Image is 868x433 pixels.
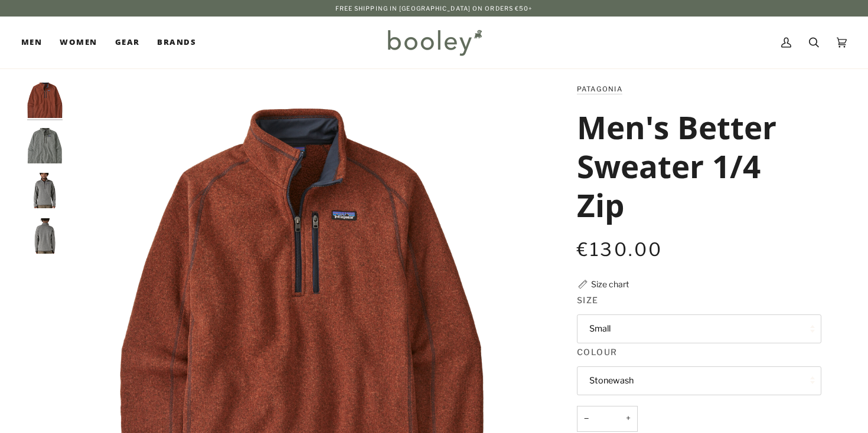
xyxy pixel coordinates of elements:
[577,314,821,343] button: Small
[577,406,596,432] button: −
[383,25,486,60] img: Booley
[577,346,618,358] span: Colour
[591,278,629,290] div: Size chart
[335,4,533,13] p: Free Shipping in [GEOGRAPHIC_DATA] on Orders €50+
[27,218,63,254] img: Patagonia Men's Better Sweater 1/4 Zip Stonewash - Booley Galway
[21,17,51,68] a: Men
[21,37,42,48] span: Men
[115,37,140,48] span: Gear
[577,107,812,224] h1: Men's Better Sweater 1/4 Zip
[577,238,663,261] span: €130.00
[577,406,638,432] input: Quantity
[577,85,622,93] a: Patagonia
[27,128,63,163] img: Patagonia Men's Better Sweater 1/4 Zip Stonewash - Booley Galway
[157,37,196,48] span: Brands
[148,17,205,68] a: Brands
[27,173,63,208] img: Patagonia Men's Better Sweater 1/4 Zip Stonewash - Booley Galway
[577,294,599,306] span: Size
[106,17,149,68] a: Gear
[619,406,638,432] button: +
[51,17,106,68] a: Women
[60,37,97,48] span: Women
[27,83,63,118] img: Men's Better Sweater 1/4 Zip
[577,366,821,395] button: Stonewash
